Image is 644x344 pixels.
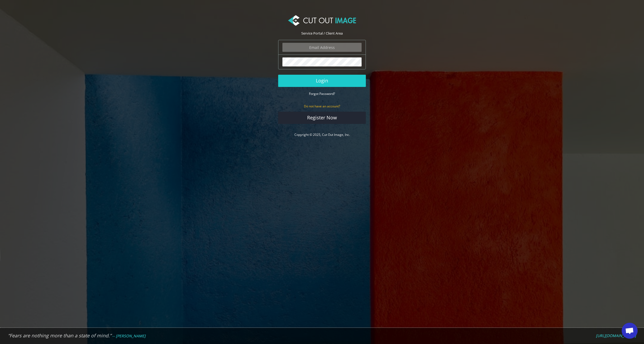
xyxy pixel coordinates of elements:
[622,323,638,339] a: Open chat
[278,75,366,87] button: Login
[288,15,356,26] img: Cut Out Image
[309,91,335,96] a: Forgot Password?
[301,31,343,36] span: Service Portal / Client Area
[8,332,111,339] em: “Fears are nothing more than a state of mind.”
[294,132,350,137] a: Copyright © 2025, Cut Out Image, Inc.
[278,112,366,124] a: Register Now
[304,104,340,108] small: Do not have an account?
[112,333,146,338] em: -- [PERSON_NAME]
[596,333,636,338] a: [URL][DOMAIN_NAME]
[282,43,362,52] input: Email Address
